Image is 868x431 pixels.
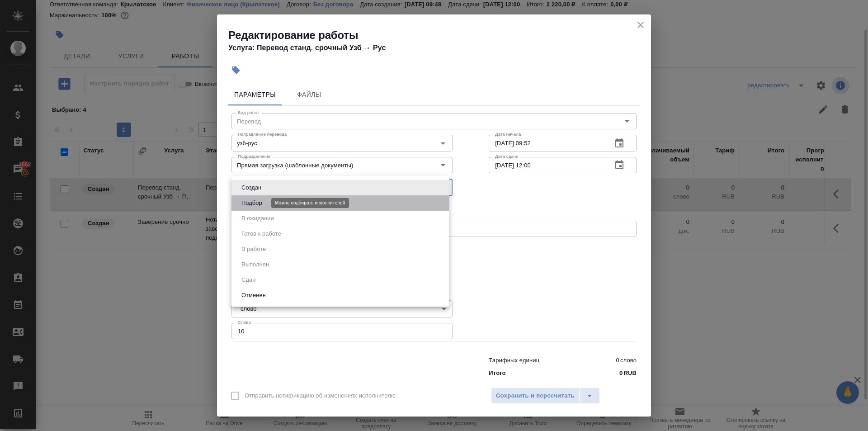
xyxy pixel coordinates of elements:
[239,244,269,254] button: В работе
[239,290,269,300] button: Отменен
[239,183,264,193] button: Создан
[239,198,265,208] button: Подбор
[239,260,272,270] button: Выполнен
[239,229,284,239] button: Готов к работе
[239,275,258,285] button: Сдан
[239,213,277,223] button: В ожидании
